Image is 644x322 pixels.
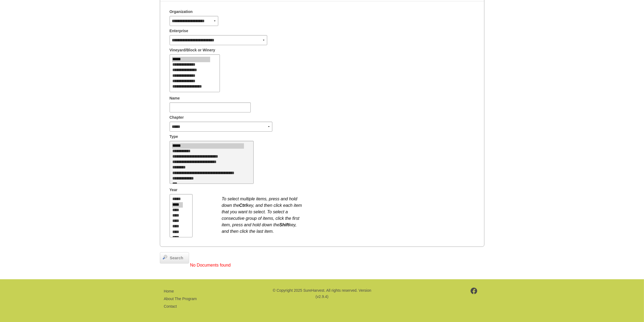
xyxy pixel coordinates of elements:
[190,263,231,267] span: No Documents found
[471,288,477,294] img: footer-facebook.png
[160,252,189,264] a: Search
[222,193,303,235] div: To select multiple items, press and hold down the key, and then click each item that you want to ...
[164,289,174,293] a: Home
[164,297,197,301] a: About The Program
[279,223,289,227] b: Shift
[167,255,186,261] span: Search
[170,9,193,15] span: Organization
[272,287,372,300] p: © Copyright 2025 SureHarvest. All rights reserved. Version (v2.9.4)
[170,115,184,120] span: Chapter
[164,304,177,308] a: Contact
[170,28,188,34] span: Enterprise
[170,134,178,140] span: Type
[163,255,167,259] img: magnifier.png
[170,187,178,193] span: Year
[170,95,180,101] span: Name
[170,47,215,53] span: Vineyard/Block or Winery
[239,203,247,208] b: Ctrl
